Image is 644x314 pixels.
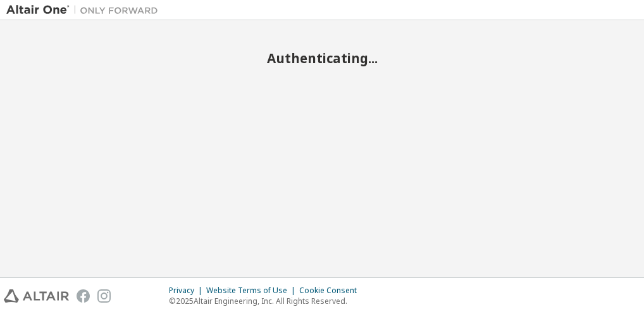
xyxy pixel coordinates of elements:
h2: Authenticating... [6,50,638,66]
img: altair_logo.svg [4,289,69,303]
div: Cookie Consent [299,286,364,296]
img: instagram.svg [97,289,111,303]
img: Altair One [6,4,164,16]
img: facebook.svg [77,289,90,303]
div: Website Terms of Use [206,286,299,296]
p: © 2025 Altair Engineering, Inc. All Rights Reserved. [169,296,364,306]
div: Privacy [169,286,206,296]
